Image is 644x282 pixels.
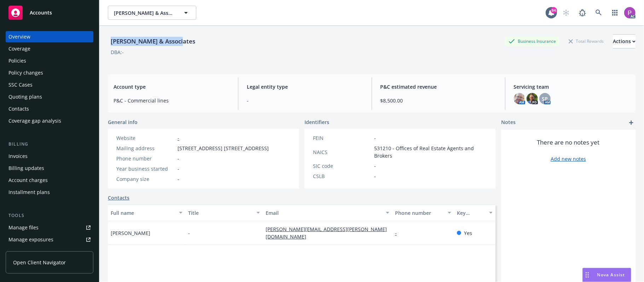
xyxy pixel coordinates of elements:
span: [STREET_ADDRESS] [STREET_ADDRESS] [178,145,269,152]
span: Legal entity type [247,83,363,90]
a: Start snowing [559,6,573,20]
a: Policy changes [6,67,93,78]
span: Open Client Navigator [13,259,66,266]
span: Accounts [30,10,52,16]
a: Coverage [6,43,93,54]
div: Phone number [395,209,443,217]
a: Invoices [6,151,93,162]
span: - [374,134,376,142]
span: Notes [501,118,516,127]
div: Company size [116,175,175,183]
span: SP [542,95,548,102]
div: Quoting plans [8,91,42,102]
a: - [395,230,402,236]
a: - [178,135,179,141]
button: Nova Assist [582,268,631,282]
span: Servicing team [514,83,630,90]
a: Add new notes [551,155,586,163]
button: Key contact [454,204,495,221]
span: $8,500.00 [381,97,497,104]
div: DBA: - [111,48,124,56]
span: There are no notes yet [537,138,600,147]
div: Full name [111,209,175,217]
a: Manage exposures [6,234,93,245]
a: Account charges [6,175,93,186]
button: Phone number [392,204,454,221]
div: Installment plans [8,187,50,198]
div: Drag to move [583,268,592,282]
div: Invoices [8,151,28,162]
a: Billing updates [6,163,93,174]
span: - [178,165,179,172]
a: [PERSON_NAME][EMAIL_ADDRESS][PERSON_NAME][DOMAIN_NAME] [266,226,387,240]
div: Phone number [116,155,175,162]
a: Overview [6,31,93,42]
button: [PERSON_NAME] & Associates [108,6,196,20]
span: - [374,172,376,180]
div: Title [188,209,252,217]
img: photo [527,93,538,104]
span: General info [108,118,138,126]
div: Tools [6,212,93,219]
span: Nova Assist [597,272,625,278]
div: Overview [8,31,30,42]
div: Policies [8,55,26,66]
span: Identifiers [304,118,329,126]
button: Email [263,204,392,221]
div: Coverage gap analysis [8,115,61,127]
span: Yes [464,229,472,237]
a: Report a Bug [575,6,590,20]
div: SIC code [313,162,371,170]
div: Policy changes [8,67,43,78]
a: Accounts [6,3,93,23]
div: Billing [6,141,93,148]
a: Contacts [6,103,93,114]
a: add [627,118,636,127]
div: Key contact [457,209,485,217]
span: - [247,97,363,104]
div: Email [266,209,381,217]
span: - [178,175,179,183]
a: Quoting plans [6,91,93,102]
div: Website [116,134,175,142]
div: Manage files [8,222,39,233]
span: [PERSON_NAME] & Associates [114,9,175,17]
div: Contacts [8,103,29,114]
span: P&C estimated revenue [381,83,497,90]
div: FEIN [313,134,371,142]
a: Manage files [6,222,93,233]
div: [PERSON_NAME] & Associates [108,37,198,46]
div: Total Rewards [565,37,607,46]
div: Coverage [8,43,30,54]
div: NAICS [313,148,371,156]
div: Account charges [8,175,48,186]
a: Coverage gap analysis [6,115,93,127]
div: 84 [551,7,557,13]
div: SSC Cases [8,79,33,90]
a: Search [592,6,606,20]
button: Full name [108,204,185,221]
span: [PERSON_NAME] [111,229,150,237]
span: 531210 - Offices of Real Estate Agents and Brokers [374,145,487,159]
a: Switch app [608,6,622,20]
span: - [374,162,376,170]
a: SSC Cases [6,79,93,90]
a: Installment plans [6,187,93,198]
img: photo [624,7,636,18]
div: Year business started [116,165,175,172]
div: CSLB [313,172,371,180]
div: Mailing address [116,145,175,152]
span: P&C - Commercial lines [114,97,230,104]
span: - [188,229,190,237]
button: Actions [613,34,636,48]
div: Manage exposures [8,234,53,245]
a: Contacts [108,194,129,201]
span: - [178,155,179,162]
a: Policies [6,55,93,66]
button: Title [185,204,263,221]
img: photo [514,93,525,104]
div: Billing updates [8,163,44,174]
div: Business Insurance [505,37,559,46]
